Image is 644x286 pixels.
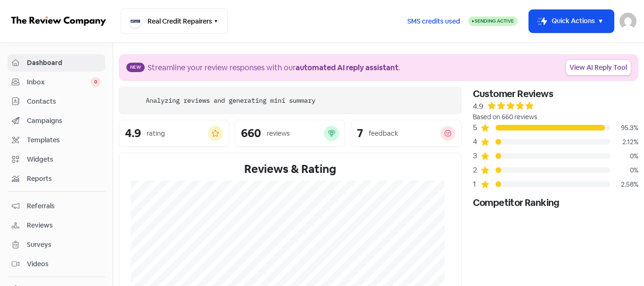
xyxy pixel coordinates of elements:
[369,129,398,139] div: feedback
[8,217,105,234] a: Reviews
[351,120,461,147] a: 7feedback
[610,165,638,175] div: 0%
[8,170,105,188] a: Reports
[399,16,468,25] a: SMS credits used
[27,259,101,269] span: Videos
[126,63,145,72] span: New
[121,8,228,34] button: Real Credit Repairers
[27,135,101,145] span: Templates
[619,13,636,30] img: User
[235,120,345,147] a: 660reviews
[147,129,165,139] div: rating
[473,112,638,122] div: Based on 660 reviews
[357,128,363,139] div: 7
[8,112,105,130] a: Campaigns
[27,240,101,250] span: Surveys
[473,136,480,147] div: 4
[610,151,638,161] div: 0%
[119,120,229,147] a: 4.9rating
[473,101,483,112] div: 4.9
[473,196,638,210] div: Competitor Ranking
[473,87,638,101] div: Customer Reviews
[8,236,105,253] a: Surveys
[473,164,480,176] div: 2
[468,16,518,27] a: Sending Active
[267,129,289,139] div: reviews
[27,58,101,68] span: Dashboard
[610,180,638,189] div: 2.58%
[407,16,460,26] span: SMS credits used
[8,93,105,110] a: Contacts
[241,128,261,139] div: 660
[27,174,101,184] span: Reports
[91,77,101,87] span: 0
[529,10,614,33] button: Quick Actions
[27,77,91,87] span: Inbox
[8,131,105,149] a: Templates
[8,255,105,273] a: Videos
[473,150,480,162] div: 3
[27,116,101,126] span: Campaigns
[610,137,638,147] div: 2.12%
[8,54,105,72] a: Dashboard
[296,63,398,73] b: automated AI reply assistant
[27,97,101,106] span: Contacts
[8,74,105,91] a: Inbox 0
[473,122,480,133] div: 5
[8,197,105,215] a: Referrals
[27,201,101,211] span: Referrals
[610,123,638,133] div: 95.3%
[146,96,315,106] div: Analyzing reviews and generating mini summary
[27,221,101,230] span: Reviews
[566,60,631,75] a: View AI Reply Tool
[473,179,480,190] div: 1
[125,128,141,139] div: 4.9
[27,155,101,164] span: Widgets
[8,151,105,168] a: Widgets
[148,62,400,74] div: Streamline your review responses with our .
[131,161,450,178] div: Reviews & Rating
[475,18,514,24] span: Sending Active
